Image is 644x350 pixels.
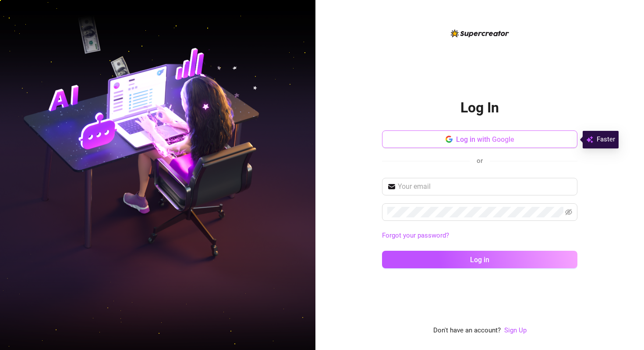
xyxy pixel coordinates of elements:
button: Log in with Google [382,130,577,148]
button: Log in [382,251,577,268]
img: svg%3e [586,134,593,145]
img: logo-BBDzfeDw.svg [451,29,509,37]
span: Log in [470,256,489,264]
span: or [477,157,483,165]
a: Forgot your password? [382,231,449,239]
a: Forgot your password? [382,231,577,241]
a: Sign Up [504,326,527,334]
span: Log in with Google [456,135,514,144]
span: Faster [597,134,615,145]
input: Your email [398,181,572,192]
a: Sign Up [504,325,527,336]
span: eye-invisible [565,209,572,216]
span: Don't have an account? [433,325,501,336]
h2: Log In [460,99,499,117]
